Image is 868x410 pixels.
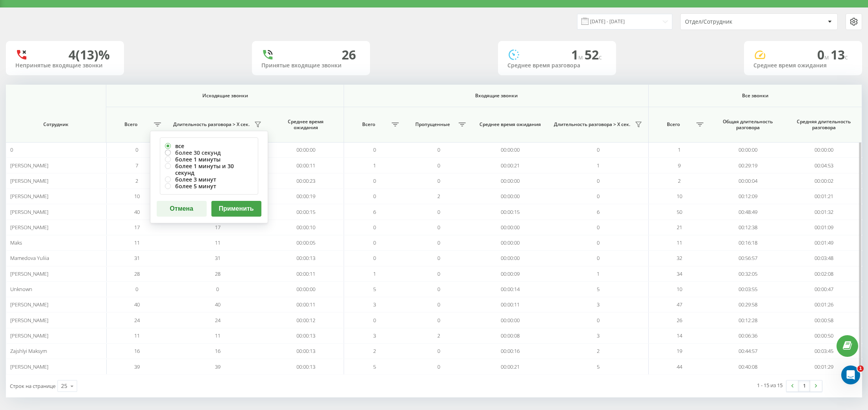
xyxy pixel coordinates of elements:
[678,146,681,153] span: 1
[165,143,253,149] label: все
[135,286,138,293] span: 0
[597,332,600,339] span: 3
[710,297,786,312] td: 00:29:58
[216,286,219,293] span: 0
[135,177,138,184] span: 2
[437,208,440,215] span: 0
[10,332,48,339] span: [PERSON_NAME]
[786,266,862,282] td: 00:02:08
[472,158,548,173] td: 00:00:21
[10,382,56,390] span: Строк на странице
[678,162,681,169] span: 9
[786,359,862,374] td: 00:01:29
[585,46,602,63] span: 52
[135,146,138,153] span: 0
[677,347,682,354] span: 19
[472,189,548,204] td: 00:00:00
[786,297,862,312] td: 00:01:26
[710,189,786,204] td: 00:12:09
[165,163,253,176] label: более 1 минуты и 30 секунд
[786,312,862,328] td: 00:00:58
[348,121,389,128] span: Всего
[437,224,440,231] span: 0
[677,286,682,293] span: 10
[824,53,831,61] span: м
[373,317,376,324] span: 0
[845,53,848,61] span: c
[10,162,48,169] span: [PERSON_NAME]
[571,46,585,63] span: 1
[165,149,253,156] label: более 30 секунд
[135,162,138,169] span: 7
[215,254,220,262] span: 31
[215,224,220,231] span: 17
[342,47,356,62] div: 26
[10,193,48,200] span: [PERSON_NAME]
[786,235,862,250] td: 00:01:49
[10,363,48,370] span: [PERSON_NAME]
[710,250,786,266] td: 00:56:57
[373,224,376,231] span: 0
[710,220,786,235] td: 00:12:38
[479,121,541,128] span: Среднее время ожидания
[685,19,779,25] div: Отдел/Сотрудник
[134,270,140,277] span: 28
[373,177,376,184] span: 0
[171,121,252,128] span: Длительность разговора > Х сек.
[677,193,682,200] span: 10
[10,177,48,184] span: [PERSON_NAME]
[134,208,140,215] span: 40
[409,121,456,128] span: Пропущенные
[677,363,682,370] span: 44
[786,142,862,158] td: 00:00:00
[597,193,600,200] span: 0
[10,224,48,231] span: [PERSON_NAME]
[437,332,440,339] span: 2
[597,208,600,215] span: 6
[857,365,864,372] span: 1
[10,208,48,215] span: [PERSON_NAME]
[472,297,548,312] td: 00:00:11
[653,121,694,128] span: Всего
[373,208,376,215] span: 6
[578,53,585,61] span: м
[597,146,600,153] span: 0
[261,62,361,69] div: Принятые входящие звонки
[134,332,140,339] span: 11
[373,301,376,308] span: 3
[10,146,13,153] span: 0
[268,235,344,250] td: 00:00:05
[472,250,548,266] td: 00:00:00
[10,254,49,262] span: Mamedova Yuliia
[157,201,207,217] button: Отмена
[507,62,607,69] div: Среднее время разговора
[786,158,862,173] td: 00:04:53
[710,204,786,219] td: 00:48:49
[597,177,600,184] span: 0
[268,343,344,359] td: 00:00:13
[215,317,220,324] span: 24
[678,177,681,184] span: 2
[268,266,344,282] td: 00:00:11
[134,363,140,370] span: 39
[710,235,786,250] td: 00:16:18
[597,347,600,354] span: 2
[710,266,786,282] td: 00:32:05
[165,156,253,163] label: более 1 минуты
[268,282,344,297] td: 00:00:00
[597,286,600,293] span: 5
[597,239,600,246] span: 0
[437,177,440,184] span: 0
[363,93,630,99] span: Входящие звонки
[472,173,548,189] td: 00:00:00
[268,189,344,204] td: 00:00:19
[597,162,600,169] span: 1
[710,343,786,359] td: 00:44:57
[677,317,682,324] span: 26
[165,183,253,189] label: более 5 минут
[373,146,376,153] span: 0
[831,46,848,63] span: 13
[472,220,548,235] td: 00:00:00
[10,301,48,308] span: [PERSON_NAME]
[110,121,152,128] span: Всего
